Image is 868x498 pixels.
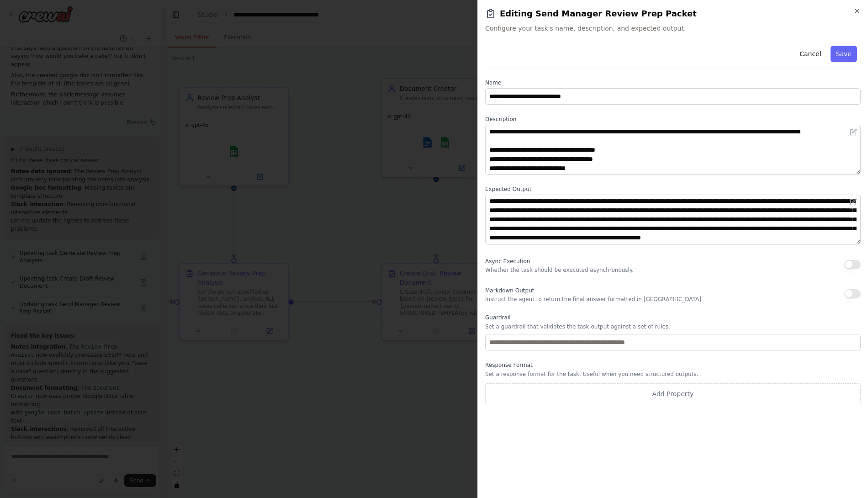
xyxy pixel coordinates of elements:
[848,196,859,207] button: Open in editor
[485,266,634,274] p: Whether the task should be executed asynchronously.
[485,24,861,33] span: Configure your task's name, description, and expected output.
[485,79,861,86] label: Name
[485,7,861,20] h2: Editing Send Manager Review Prep Packet
[485,371,861,378] p: Set a response format for the task. Useful when you need structured outputs.
[485,296,701,303] p: Instruct the agent to return the final answer formatted in [GEOGRAPHIC_DATA]
[485,361,861,369] label: Response Format
[794,46,826,62] button: Cancel
[848,127,859,138] button: Open in editor
[485,383,861,404] button: Add Property
[485,314,861,321] label: Guardrail
[485,258,530,265] span: Async Execution
[831,46,857,62] button: Save
[485,116,861,123] label: Description
[485,185,861,193] label: Expected Output
[485,323,861,330] p: Set a guardrail that validates the task output against a set of rules.
[485,287,534,294] span: Markdown Output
